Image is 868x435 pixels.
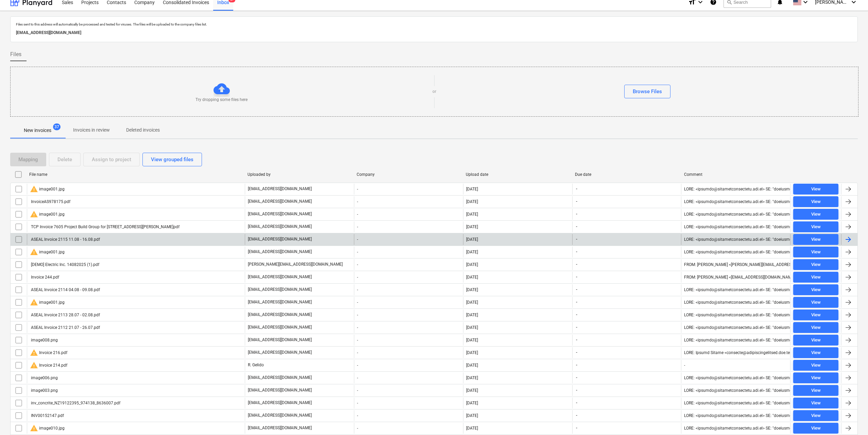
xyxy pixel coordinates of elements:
p: New invoices [24,127,51,134]
p: [EMAIL_ADDRESS][DOMAIN_NAME] [248,387,312,393]
span: - [575,274,578,280]
p: [EMAIL_ADDRESS][DOMAIN_NAME] [248,337,312,343]
div: View [811,374,821,382]
span: - [575,236,578,242]
p: [EMAIL_ADDRESS][DOMAIN_NAME] [248,312,312,318]
div: - [354,284,463,295]
p: [EMAIL_ADDRESS][DOMAIN_NAME] [248,400,312,406]
div: Uploaded by [248,172,351,177]
div: - [354,272,463,283]
div: - [354,309,463,320]
div: - [354,221,463,232]
div: [DATE] [466,224,478,229]
div: View [811,362,821,369]
button: View [793,259,838,270]
span: warning [30,361,38,369]
button: View [793,272,838,283]
div: View [811,399,821,407]
div: Invoice 214.pdf [30,361,67,369]
span: - [575,387,578,393]
div: - [354,322,463,333]
span: - [575,199,578,204]
span: - [575,375,578,381]
span: - [575,224,578,230]
div: ASEAL Invoice 2115 11.08 - 16.08.pdf [30,237,100,242]
span: - [575,413,578,418]
span: - [575,350,578,355]
p: [EMAIL_ADDRESS][DOMAIN_NAME] [16,29,852,36]
button: View [793,209,838,220]
button: View [793,385,838,396]
div: View [811,198,821,206]
div: [DATE] [466,313,478,317]
button: View [793,410,838,421]
div: InvoiceAS978175.pdf [30,199,70,204]
div: TCP Invoice 7605 Project Build Group for [STREET_ADDRESS][PERSON_NAME]pdf [30,224,180,229]
div: image006.png [30,375,58,380]
span: - [575,211,578,217]
div: View [811,261,821,269]
div: [DATE] [466,237,478,242]
button: View [793,184,838,195]
div: - [354,385,463,396]
button: View [793,335,838,346]
div: [DATE] [466,300,478,305]
button: View [793,284,838,295]
div: - [354,410,463,421]
p: [EMAIL_ADDRESS][DOMAIN_NAME] [248,375,312,381]
p: [EMAIL_ADDRESS][DOMAIN_NAME] [248,224,312,230]
div: [DATE] [466,388,478,393]
div: - [354,247,463,257]
span: - [575,400,578,406]
button: View [793,297,838,308]
div: View [811,349,821,357]
div: [DATE] [466,325,478,330]
p: Invoices in review [73,127,110,134]
span: warning [30,185,38,193]
div: Invoice 244.pdf [30,275,59,280]
button: View [793,309,838,320]
span: - [575,186,578,192]
div: Chat Widget [834,402,868,435]
div: View [811,311,821,319]
p: [EMAIL_ADDRESS][DOMAIN_NAME] [248,413,312,418]
div: View [811,223,821,231]
p: [EMAIL_ADDRESS][DOMAIN_NAME] [248,299,312,305]
div: Upload date [466,172,569,177]
div: image001.jpg [30,210,65,218]
div: - [354,259,463,270]
p: [EMAIL_ADDRESS][DOMAIN_NAME] [248,287,312,292]
div: [DATE] [466,375,478,380]
p: [EMAIL_ADDRESS][DOMAIN_NAME] [248,186,312,192]
p: R. Gelido [248,362,264,368]
div: [DATE] [466,262,478,267]
div: ASEAL Invoice 2113 28.07 - 02.08.pdf [30,313,100,317]
button: View [793,234,838,245]
span: - [575,337,578,343]
button: View [793,247,838,257]
button: View [793,221,838,232]
span: - [575,262,578,267]
div: image001.jpg [30,298,65,306]
div: - [354,184,463,195]
div: - [354,335,463,346]
div: View [811,412,821,420]
div: ASEAL Invoice 2114 04.08 - 09.08.pdf [30,287,100,292]
div: - [354,297,463,308]
div: View [811,424,821,432]
span: warning [30,248,38,256]
p: Files sent to this address will automatically be processed and tested for viruses. The files will... [16,22,852,27]
button: Browse Files [624,85,670,98]
div: ASEAL Invoice 2112 21.07 - 26.07.pdf [30,325,100,330]
div: image008.png [30,338,58,342]
div: [DATE] [466,338,478,342]
p: [EMAIL_ADDRESS][DOMAIN_NAME] [248,324,312,330]
div: - [354,372,463,383]
div: View [811,299,821,306]
button: View [793,196,838,207]
div: View [811,236,821,244]
p: [EMAIL_ADDRESS][DOMAIN_NAME] [248,274,312,280]
div: [DATE] [466,426,478,431]
span: Files [10,50,21,58]
div: Company [357,172,460,177]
